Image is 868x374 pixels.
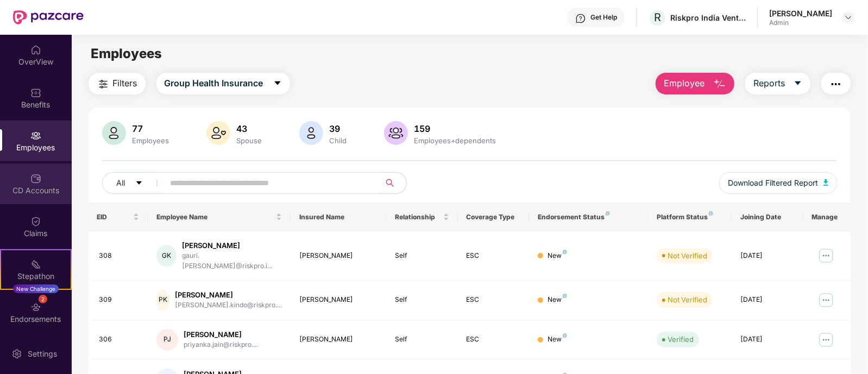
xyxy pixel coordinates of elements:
[575,13,586,24] img: svg+xml;base64,PHN2ZyBpZD0iSGVscC0zMngzMiIgeG1sbnM9Imh0dHA6Ly93d3cudzMub3JnLzIwMDAvc3ZnIiB3aWR0aD...
[30,216,41,227] img: svg+xml;base64,PHN2ZyBpZD0iQ2xhaW0iIHhtbG5zPSJodHRwOi8vd3d3LnczLm9yZy8yMDAwL3N2ZyIgd2lkdGg9IjIwIi...
[395,334,449,345] div: Self
[99,295,140,305] div: 309
[563,250,567,254] img: svg+xml;base64,PHN2ZyB4bWxucz0iaHR0cDovL3d3dy53My5vcmcvMjAwMC9zdmciIHdpZHRoPSI4IiBoZWlnaHQ9IjgiIH...
[664,77,705,90] span: Employee
[395,213,441,221] span: Relationship
[732,202,803,232] th: Joining Date
[13,10,84,24] img: New Pazcare Logo
[412,123,499,134] div: 159
[817,291,835,309] img: manageButton
[156,213,274,221] span: Employee Name
[165,77,263,90] span: Group Health Insurance
[467,334,521,345] div: ESC
[823,179,829,186] img: svg+xml;base64,PHN2ZyB4bWxucz0iaHR0cDovL3d3dy53My5vcmcvMjAwMC9zdmciIHhtbG5zOnhsaW5rPSJodHRwOi8vd3...
[13,284,59,293] div: New Challenge
[113,77,137,90] span: Filters
[156,289,169,311] div: PK
[657,213,723,221] div: Platform Status
[713,78,726,91] img: svg+xml;base64,PHN2ZyB4bWxucz0iaHR0cDovL3d3dy53My5vcmcvMjAwMC9zdmciIHhtbG5zOnhsaW5rPSJodHRwOi8vd3...
[299,334,377,345] div: [PERSON_NAME]
[30,45,41,55] img: svg+xml;base64,PHN2ZyBpZD0iSG9tZSIgeG1sbnM9Imh0dHA6Ly93d3cudzMub3JnLzIwMDAvc3ZnIiB3aWR0aD0iMjAiIG...
[30,173,41,184] img: svg+xml;base64,PHN2ZyBpZD0iQ0RfQWNjb3VudHMiIGRhdGEtbmFtZT0iQ0QgQWNjb3VudHMiIHhtbG5zPSJodHRwOi8vd3...
[299,295,377,305] div: [PERSON_NAME]
[467,251,521,261] div: ESC
[299,121,323,145] img: svg+xml;base64,PHN2ZyB4bWxucz0iaHR0cDovL3d3dy53My5vcmcvMjAwMC9zdmciIHhtbG5zOnhsaW5rPSJodHRwOi8vd3...
[206,121,230,145] img: svg+xml;base64,PHN2ZyB4bWxucz0iaHR0cDovL3d3dy53My5vcmcvMjAwMC9zdmciIHhtbG5zOnhsaW5rPSJodHRwOi8vd3...
[654,11,661,24] span: R
[130,136,172,145] div: Employees
[590,13,617,22] div: Get Help
[130,123,172,134] div: 77
[156,73,290,94] button: Group Health Insurancecaret-down
[668,294,707,305] div: Not Verified
[24,348,60,359] div: Settings
[235,123,265,134] div: 43
[291,202,386,232] th: Insured Name
[668,334,694,345] div: Verified
[769,8,832,18] div: [PERSON_NAME]
[102,172,168,194] button: Allcaret-down
[89,202,148,232] th: EID
[458,202,530,232] th: Coverage Type
[740,295,795,305] div: [DATE]
[102,121,126,145] img: svg+xml;base64,PHN2ZyB4bWxucz0iaHR0cDovL3d3dy53My5vcmcvMjAwMC9zdmciIHhtbG5zOnhsaW5rPSJodHRwOi8vd3...
[548,334,567,345] div: New
[728,177,818,189] span: Download Filtered Report
[395,251,449,261] div: Self
[89,73,146,94] button: Filters
[412,136,499,145] div: Employees+dependents
[380,179,401,187] span: search
[753,77,785,90] span: Reports
[135,179,143,188] span: caret-down
[563,333,567,338] img: svg+xml;base64,PHN2ZyB4bWxucz0iaHR0cDovL3d3dy53My5vcmcvMjAwMC9zdmciIHdpZHRoPSI4IiBoZWlnaHQ9IjgiIH...
[740,251,795,261] div: [DATE]
[670,12,746,23] div: Riskpro India Ventures Private Limited
[794,79,802,88] span: caret-down
[99,334,140,345] div: 306
[328,136,349,145] div: Child
[384,121,408,145] img: svg+xml;base64,PHN2ZyB4bWxucz0iaHR0cDovL3d3dy53My5vcmcvMjAwMC9zdmciIHhtbG5zOnhsaW5rPSJodHRwOi8vd3...
[156,245,177,267] div: GK
[817,331,835,348] img: manageButton
[386,202,458,232] th: Relationship
[769,18,832,27] div: Admin
[148,202,291,232] th: Employee Name
[538,213,639,221] div: Endorsement Status
[1,271,71,282] div: Stepathon
[11,348,22,359] img: svg+xml;base64,PHN2ZyBpZD0iU2V0dGluZy0yMHgyMCIgeG1sbnM9Imh0dHA6Ly93d3cudzMub3JnLzIwMDAvc3ZnIiB3aW...
[30,259,41,270] img: svg+xml;base64,PHN2ZyB4bWxucz0iaHR0cDovL3d3dy53My5vcmcvMjAwMC9zdmciIHdpZHRoPSIyMSIgaGVpZ2h0PSIyMC...
[299,251,377,261] div: [PERSON_NAME]
[740,334,795,345] div: [DATE]
[117,177,125,189] span: All
[30,130,41,141] img: svg+xml;base64,PHN2ZyBpZD0iRW1wbG95ZWVzIiB4bWxucz0iaHR0cDovL3d3dy53My5vcmcvMjAwMC9zdmciIHdpZHRoPS...
[273,79,282,88] span: caret-down
[97,78,110,91] img: svg+xml;base64,PHN2ZyB4bWxucz0iaHR0cDovL3d3dy53My5vcmcvMjAwMC9zdmciIHdpZHRoPSIyNCIgaGVpZ2h0PSIyNC...
[156,329,178,351] div: PJ
[606,211,610,215] img: svg+xml;base64,PHN2ZyB4bWxucz0iaHR0cDovL3d3dy53My5vcmcvMjAwMC9zdmciIHdpZHRoPSI4IiBoZWlnaHQ9IjgiIH...
[380,172,407,194] button: search
[39,295,47,303] div: 2
[829,78,842,91] img: svg+xml;base64,PHN2ZyB4bWxucz0iaHR0cDovL3d3dy53My5vcmcvMjAwMC9zdmciIHdpZHRoPSIyNCIgaGVpZ2h0PSIyNC...
[97,213,131,221] span: EID
[709,211,713,215] img: svg+xml;base64,PHN2ZyB4bWxucz0iaHR0cDovL3d3dy53My5vcmcvMjAwMC9zdmciIHdpZHRoPSI4IiBoZWlnaHQ9IjgiIH...
[182,251,282,271] div: gauri.[PERSON_NAME]@riskpro.i...
[803,202,851,232] th: Manage
[235,136,265,145] div: Spouse
[99,251,140,261] div: 308
[328,123,349,134] div: 39
[844,13,853,22] img: svg+xml;base64,PHN2ZyBpZD0iRHJvcGRvd24tMzJ4MzIiIHhtbG5zPSJodHRwOi8vd3d3LnczLm9yZy8yMDAwL3N2ZyIgd2...
[182,240,282,251] div: [PERSON_NAME]
[395,295,449,305] div: Self
[656,73,734,94] button: Employee
[91,46,162,61] span: Employees
[817,247,835,264] img: manageButton
[548,295,567,305] div: New
[30,302,41,313] img: svg+xml;base64,PHN2ZyBpZD0iRW5kb3JzZW1lbnRzIiB4bWxucz0iaHR0cDovL3d3dy53My5vcmcvMjAwMC9zdmciIHdpZH...
[668,250,707,261] div: Not Verified
[184,329,258,340] div: [PERSON_NAME]
[719,172,838,194] button: Download Filtered Report
[467,295,521,305] div: ESC
[745,73,810,94] button: Reportscaret-down
[184,340,258,350] div: priyanka.jain@riskpro....
[30,87,41,98] img: svg+xml;base64,PHN2ZyBpZD0iQmVuZWZpdHMiIHhtbG5zPSJodHRwOi8vd3d3LnczLm9yZy8yMDAwL3N2ZyIgd2lkdGg9Ij...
